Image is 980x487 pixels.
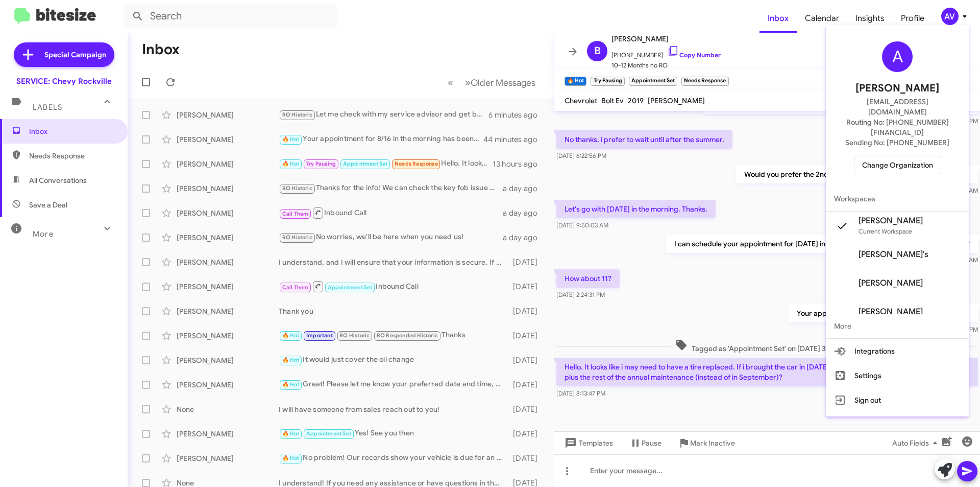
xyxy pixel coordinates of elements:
[845,137,949,148] span: Sending No: [PHONE_NUMBER]
[859,249,928,260] span: [PERSON_NAME]'s
[826,314,969,338] span: More
[882,41,913,72] div: A
[862,156,933,174] span: Change Organization
[826,339,969,363] button: Integrations
[854,156,941,174] button: Change Organization
[855,80,939,97] span: [PERSON_NAME]
[859,307,923,317] span: [PERSON_NAME]
[859,278,923,288] span: [PERSON_NAME]
[826,388,969,412] button: Sign out
[859,216,923,226] span: [PERSON_NAME]
[859,227,912,235] span: Current Workspace
[826,363,969,388] button: Settings
[826,187,969,211] span: Workspaces
[838,97,957,117] span: [EMAIL_ADDRESS][DOMAIN_NAME]
[838,117,957,137] span: Routing No: [PHONE_NUMBER][FINANCIAL_ID]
